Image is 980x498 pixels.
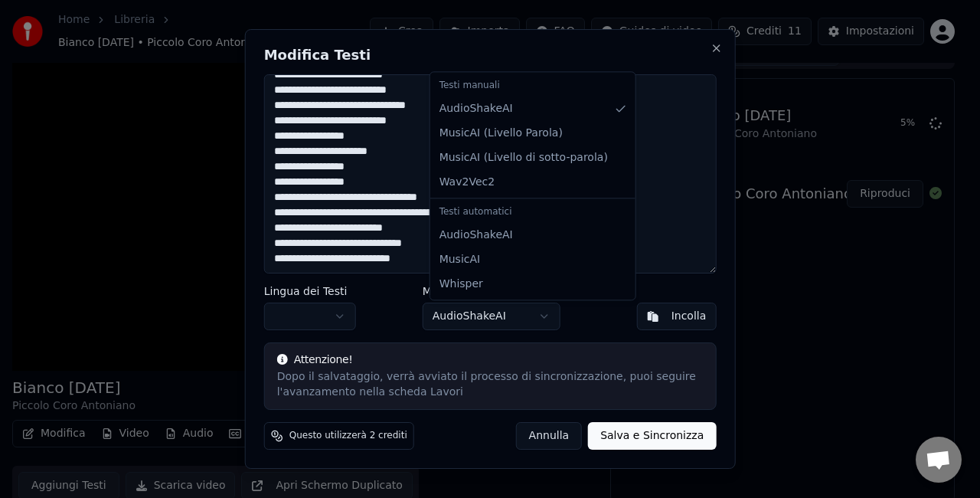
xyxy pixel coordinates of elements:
[439,101,513,116] span: AudioShakeAI
[439,175,495,190] span: Wav2Vec2
[439,228,513,243] span: AudioShakeAI
[439,126,563,141] span: MusicAI ( Livello Parola )
[439,150,608,165] span: MusicAI ( Livello di sotto-parola )
[439,277,483,292] span: Whisper
[433,201,632,223] div: Testi automatici
[433,75,632,97] div: Testi manuali
[439,252,481,267] span: MusicAI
